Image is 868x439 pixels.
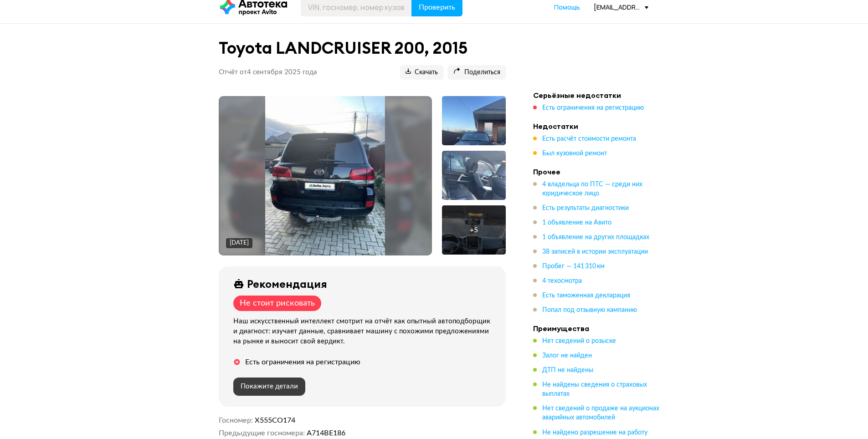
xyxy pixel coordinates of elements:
dd: А714ВЕ186 [307,429,506,438]
span: Пробег — 141 310 км [542,263,605,270]
img: Main car [265,96,385,255]
dt: Предыдущие госномера [219,429,305,438]
h4: Серьёзные недостатки [533,91,661,100]
button: Скачать [400,65,443,80]
span: Есть расчёт стоимости ремонта [542,136,636,142]
h1: Toyota LANDCRUISER 200, 2015 [219,38,506,58]
span: 4 техосмотра [542,278,582,284]
span: Есть результаты диагностики [542,205,629,211]
span: Проверить [419,4,455,11]
div: Есть ограничения на регистрацию [245,357,360,367]
div: [EMAIL_ADDRESS][DOMAIN_NAME] [594,3,648,11]
span: Помощь [554,3,580,11]
div: + 5 [470,225,478,235]
p: Отчёт от 4 сентября 2025 года [219,68,317,77]
div: [DATE] [230,239,249,247]
span: Покажите детали [241,383,298,390]
button: Покажите детали [233,378,305,396]
span: 1 объявление на других площадках [542,234,649,240]
span: Есть таможенная декларация [542,292,630,299]
h4: Преимущества [533,324,661,333]
div: Наш искусственный интеллект смотрит на отчёт как опытный автоподборщик и диагност: изучает данные... [233,316,495,347]
h4: Прочее [533,167,661,176]
a: Помощь [554,3,580,12]
dt: Госномер [219,416,253,425]
span: Поделиться [453,68,500,77]
span: Скачать [406,68,438,77]
span: 4 владельца по ПТС — среди них юридическое лицо [542,181,642,197]
span: Х555СО174 [255,417,295,424]
button: Поделиться [448,65,506,80]
span: Попал под отзывную кампанию [542,307,637,313]
span: Залог не найден [542,352,592,359]
span: Не найдены сведения о страховых выплатах [542,382,647,397]
span: 38 записей в истории эксплуатации [542,249,648,255]
span: Был кузовной ремонт [542,150,607,157]
div: Не стоит рисковать [240,298,315,308]
span: ДТП не найдены [542,367,593,373]
span: 1 объявление на Авито [542,219,611,226]
span: Нет сведений о розыске [542,338,616,344]
h4: Недостатки [533,122,661,131]
span: Нет сведений о продаже на аукционах аварийных автомобилей [542,405,659,421]
span: Есть ограничения на регистрацию [542,105,644,111]
div: Рекомендация [247,277,327,290]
